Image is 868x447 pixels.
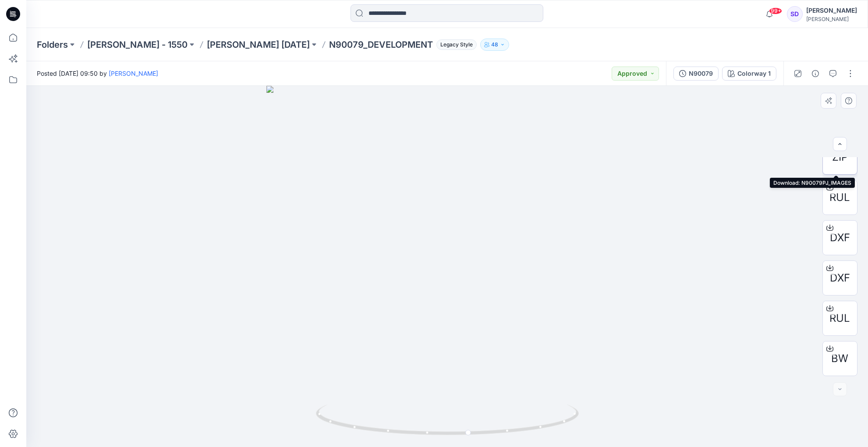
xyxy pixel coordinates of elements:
[433,39,477,51] button: Legacy Style
[830,190,850,205] span: RUL
[689,69,713,78] div: N90079
[769,7,782,14] span: 99+
[37,39,68,51] a: Folders
[832,351,849,366] span: BW
[87,39,188,51] a: [PERSON_NAME] - 1550
[830,230,850,246] span: DXF
[830,270,850,286] span: DXF
[436,39,477,50] span: Legacy Style
[109,70,158,77] a: [PERSON_NAME]
[37,69,158,78] span: Posted [DATE] 09:50 by
[832,149,848,165] span: ZIP
[830,310,850,326] span: RUL
[808,67,822,81] button: Details
[722,67,776,81] button: Colorway 1
[207,39,310,51] a: [PERSON_NAME] [DATE]
[491,40,498,49] p: 48
[673,67,719,81] button: N90079
[480,39,509,51] button: 48
[806,16,857,22] div: [PERSON_NAME]
[329,39,433,51] p: N90079_DEVELOPMENT
[806,5,857,16] div: [PERSON_NAME]
[787,6,803,22] div: SD
[737,69,771,78] div: Colorway 1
